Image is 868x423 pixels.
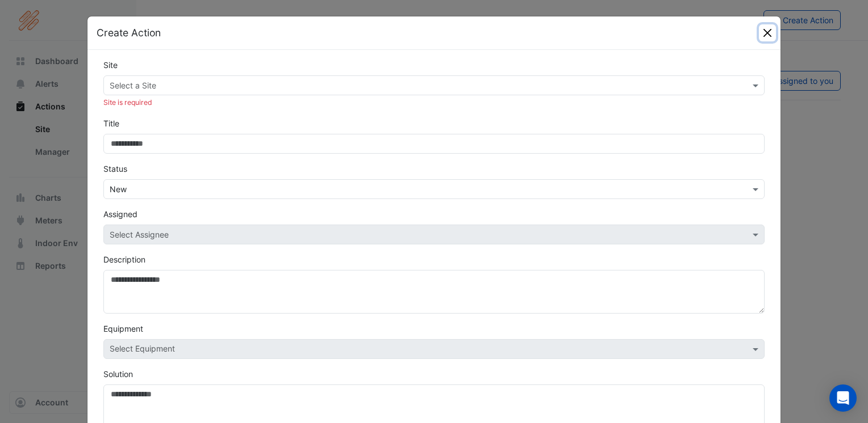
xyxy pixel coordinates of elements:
label: Title [103,117,119,129]
div: Select Equipment [108,342,175,357]
div: Open Intercom Messenger [829,384,857,412]
div: Site is required [103,98,765,108]
label: Status [103,163,127,175]
label: Solution [103,368,133,380]
button: Close [759,24,776,41]
label: Site [103,59,118,71]
h5: Create Action [97,26,161,40]
label: Equipment [103,323,143,335]
label: Description [103,253,145,265]
label: Assigned [103,208,137,220]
